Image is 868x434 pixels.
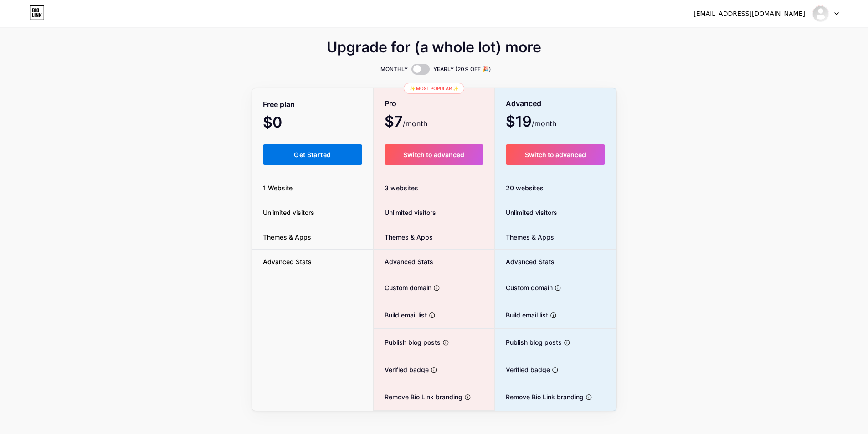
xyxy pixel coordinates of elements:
[403,151,464,158] span: Switch to advanced
[252,183,303,193] span: 1 Website
[252,208,325,217] span: Unlimited visitors
[495,176,616,200] div: 20 websites
[403,118,427,129] span: /month
[495,337,562,347] span: Publish blog posts
[495,232,554,242] span: Themes & Apps
[374,283,431,292] span: Custom domain
[374,232,433,242] span: Themes & Apps
[506,96,541,112] span: Advanced
[693,9,805,19] div: [EMAIL_ADDRESS][DOMAIN_NAME]
[495,257,555,266] span: Advanced Stats
[263,97,295,112] span: Free plan
[404,83,464,94] div: ✨ Most popular ✨
[263,144,363,165] button: Get Started
[506,144,606,165] button: Switch to advanced
[433,65,491,74] span: YEARLY (20% OFF 🎉)
[374,392,462,402] span: Remove Bio Link branding
[385,96,396,112] span: Pro
[374,310,427,320] span: Build email list
[495,392,584,402] span: Remove Bio Link branding
[374,365,429,374] span: Verified badge
[252,257,323,266] span: Advanced Stats
[327,42,541,53] span: Upgrade for (a whole lot) more
[374,208,436,217] span: Unlimited visitors
[495,310,548,320] span: Build email list
[252,232,322,242] span: Themes & Apps
[495,283,553,292] span: Custom domain
[812,5,829,22] img: lexxiixx
[525,151,586,158] span: Switch to advanced
[374,176,494,200] div: 3 websites
[380,65,408,74] span: MONTHLY
[506,116,556,129] span: $19
[263,117,307,130] span: $0
[374,257,433,266] span: Advanced Stats
[532,118,556,129] span: /month
[385,144,483,165] button: Switch to advanced
[385,116,427,129] span: $7
[495,365,550,374] span: Verified badge
[495,208,557,217] span: Unlimited visitors
[374,337,441,347] span: Publish blog posts
[294,151,331,158] span: Get Started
